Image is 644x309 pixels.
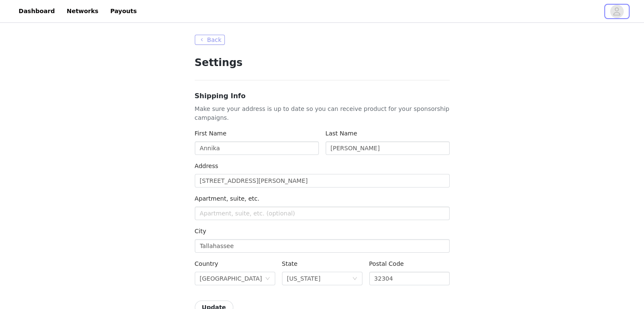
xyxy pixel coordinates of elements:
label: State [282,260,298,267]
input: Apartment, suite, etc. (optional) [195,207,450,220]
h3: Shipping Info [195,91,450,101]
input: City [195,239,450,253]
a: Payouts [105,2,142,21]
button: Back [195,35,225,45]
i: icon: down [265,276,270,282]
label: First Name [195,130,227,137]
label: Apartment, suite, etc. [195,195,260,202]
div: United States [200,272,262,285]
h1: Settings [195,55,450,70]
a: Networks [61,2,103,21]
label: Country [195,260,218,267]
i: icon: down [352,276,357,282]
label: Last Name [326,130,357,137]
div: avatar [613,5,621,18]
a: Dashboard [14,2,60,21]
input: Address [195,174,450,188]
div: Florida [287,272,321,285]
label: Postal Code [369,260,404,267]
label: Address [195,163,218,169]
p: Make sure your address is up to date so you can receive product for your sponsorship campaigns. [195,105,450,122]
input: Postal code [369,272,450,285]
label: City [195,228,206,235]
